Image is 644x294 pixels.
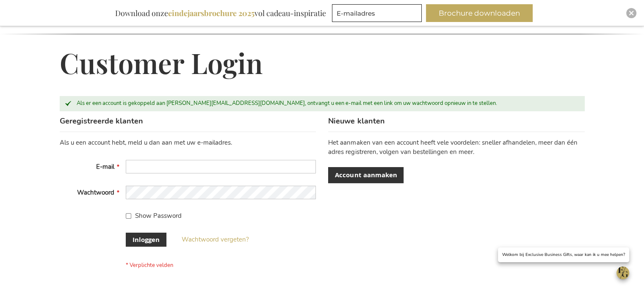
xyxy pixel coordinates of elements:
span: Inloggen [133,235,160,244]
button: Brochure downloaden [426,4,533,22]
div: Als u een account hebt, meld u dan aan met uw e-mailadres. [60,138,316,147]
span: Customer Login [60,44,263,81]
div: Als er een account is gekoppeld aan [PERSON_NAME][EMAIL_ADDRESS][DOMAIN_NAME], ontvangt u een e-m... [77,100,576,107]
input: E-mail [126,160,316,173]
input: Show Password [126,213,131,219]
p: Het aanmaken van een account heeft vele voordelen: sneller afhandelen, meer dan één adres registr... [328,138,584,157]
div: Download onze vol cadeau-inspiratie [111,4,330,22]
span: Account aanmaken [335,170,397,179]
button: Inloggen [126,233,166,247]
span: Show Password [135,212,182,220]
strong: Nieuwe klanten [328,116,384,126]
span: Wachtwoord [77,188,114,197]
span: Wachtwoord vergeten? [182,235,249,244]
a: Wachtwoord vergeten? [182,235,249,244]
b: eindejaarsbrochure 2025 [168,8,254,18]
form: marketing offers and promotions [332,4,424,25]
input: E-mailadres [332,4,422,22]
div: Close [626,8,636,18]
img: Close [629,11,634,16]
a: Account aanmaken [328,167,404,183]
strong: Geregistreerde klanten [60,116,143,126]
span: E-mail [96,162,114,171]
